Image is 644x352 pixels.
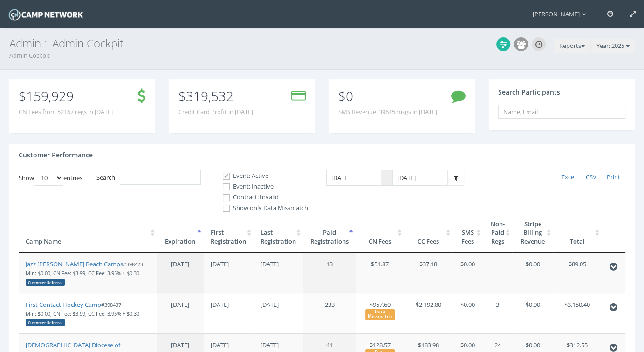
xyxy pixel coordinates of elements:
a: CSV [581,170,602,185]
img: Camp Network [7,7,85,23]
span: CN Fees from 52167 regs in [DATE] [19,108,113,116]
th: FirstRegistration: activate to sort column ascending [204,213,253,253]
td: $89.05 [553,253,602,293]
span: Credit Card Profit in [DATE] [178,108,253,116]
small: #398437 Min: $0.00, CN Fee: $3.99, CC Fee: 3.95% + $0.30 [26,301,139,325]
td: $3,150.40 [553,293,602,333]
td: $0.00 [512,293,553,333]
button: Reports [554,39,590,54]
th: Total: activate to sort column ascending [553,213,602,253]
input: Name, Email [498,105,625,119]
th: Non-Paid Regs: activate to sort column ascending [483,213,512,253]
td: [DATE] [253,253,303,293]
small: #398423 Min: $0.00, CN Fee: $3.99, CC Fee: 3.95% + $0.30 [26,261,143,285]
label: Event: Inactive [215,182,308,191]
td: 233 [303,293,356,333]
a: Excel [556,170,581,185]
h4: Search Participants [498,88,560,95]
th: CC Fees: activate to sort column ascending [404,213,452,253]
td: [DATE] [253,293,303,333]
td: $0.00 [512,253,553,293]
th: PaidRegistrations: activate to sort column ascending [303,213,356,253]
td: $0.00 [452,293,483,333]
td: $957.60 [356,293,404,333]
th: Expiration: activate to sort column descending [157,213,204,253]
span: $0 [338,87,353,105]
span: 159,929 [26,87,74,105]
label: Contract: Invalid [215,193,308,202]
h3: Admin :: Admin Cockpit [9,37,635,49]
th: CN Fees: activate to sort column ascending [356,213,404,253]
select: Showentries [34,170,63,186]
a: First Contact Hockey Camp [26,300,101,309]
span: [DATE] [171,260,189,268]
div: Data Missmatch [365,309,395,320]
div: Customer Referral [26,319,65,326]
span: [PERSON_NAME] [533,10,590,18]
span: SMS Revenue: 39615 msgs in [DATE] [338,108,437,116]
span: 319,532 [186,87,233,105]
input: Search: [120,170,201,185]
div: Customer Referral [26,279,65,286]
th: Stripe Billing Revenue: activate to sort column ascending [512,213,553,253]
label: Show entries [19,170,82,186]
a: Jazz [PERSON_NAME] Beach Camps [26,260,123,268]
td: $0.00 [452,253,483,293]
td: 13 [303,253,356,293]
span: Excel [562,173,575,181]
h4: Customer Performance [19,151,93,158]
span: Print [607,173,620,181]
span: Year: 2025 [596,41,624,50]
td: $51.87 [356,253,404,293]
span: [DATE] [171,341,189,349]
span: CSV [586,173,596,181]
th: Camp Name: activate to sort column ascending [19,213,157,253]
span: [DATE] [171,300,189,309]
td: $37.18 [404,253,452,293]
td: [DATE] [204,293,253,333]
a: Admin Cockpit [9,51,50,60]
input: Date Range: From [326,170,381,186]
input: Date Range: To [392,170,447,186]
p: $ [178,91,253,101]
label: Event: Active [215,171,308,181]
td: $2,192.80 [404,293,452,333]
th: SMS Fees: activate to sort column ascending [452,213,483,253]
label: Search: [96,170,201,185]
th: LastRegistration: activate to sort column ascending [253,213,303,253]
td: 3 [483,293,512,333]
label: Show only Data Missmatch [215,203,308,213]
span: - [381,170,392,186]
td: [DATE] [204,253,253,293]
button: Year: 2025 [591,39,635,54]
a: Print [602,170,625,185]
p: $ [19,91,113,101]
